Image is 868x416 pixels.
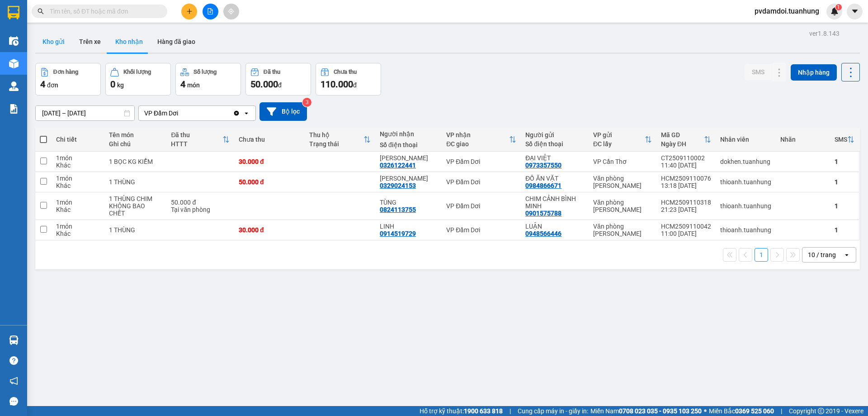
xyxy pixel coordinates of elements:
sup: 1 [835,4,842,10]
button: Kho gửi [35,31,72,53]
button: Hàng đã giao [150,31,203,53]
img: warehouse-icon [9,36,19,46]
div: ĐC lấy [593,140,645,148]
div: 50.000 đ [239,178,300,186]
div: Ngày ĐH [661,140,704,148]
div: VP Đầm Dơi [144,109,178,118]
span: caret-down [851,7,859,15]
svg: open [843,251,850,258]
div: 11:40 [DATE] [661,162,711,169]
div: HCM2509110042 [661,223,711,230]
th: Toggle SortBy [442,128,521,152]
div: Văn phòng [PERSON_NAME] [593,175,652,189]
div: Khác [56,182,100,189]
div: 1 THÙNG CHIM [109,195,162,202]
span: | [509,406,511,416]
div: 13:18 [DATE] [661,182,711,189]
div: 0948566446 [525,230,561,237]
div: 1 THÙNG [109,226,162,234]
button: Khối lượng0kg [105,63,171,96]
input: Selected VP Đầm Dơi. [179,109,180,118]
div: 0901575788 [525,210,561,217]
div: HTTT [171,140,222,148]
span: plus [186,8,193,14]
button: Kho nhận [108,31,150,53]
span: đơn [47,81,58,89]
div: DIỄM TRINH [380,175,437,182]
span: 0 [110,79,115,90]
div: Tên món [109,131,162,139]
th: Toggle SortBy [656,128,716,152]
button: plus [181,4,197,19]
div: 10 / trang [808,250,836,259]
span: 50.000 [250,79,278,90]
div: VP Đầm Dơi [446,178,516,186]
div: VP Cần Thơ [593,158,652,165]
button: aim [223,4,239,19]
span: Miền Bắc [709,406,774,416]
div: VP nhận [446,131,509,139]
div: Số điện thoại [380,141,437,148]
div: Khác [56,206,100,213]
span: đ [278,81,282,89]
div: Số lượng [193,69,217,75]
img: solution-icon [9,104,19,114]
svg: open [243,110,250,117]
div: Chưa thu [334,69,357,75]
span: Hỗ trợ kỹ thuật: [420,406,503,416]
div: ĐẠI VIỆT [525,154,584,162]
span: aim [228,8,234,14]
div: Số điện thoại [525,140,584,148]
span: ⚪️ [704,409,707,413]
div: Chưa thu [239,136,300,143]
div: Mã GD [661,131,704,139]
b: GỬI : VP Đầm Dơi [4,57,102,72]
span: Cung cấp máy in - giấy in: [518,406,588,416]
img: warehouse-icon [9,335,19,345]
div: Người gửi [525,131,584,139]
span: environment [52,22,59,29]
div: thioanh.tuanhung [720,226,771,234]
div: 0914519729 [380,230,416,237]
span: 1 [837,4,840,10]
div: 0326122441 [380,162,416,169]
div: Khác [56,162,100,169]
div: VP Đầm Dơi [446,158,516,165]
div: 1 BỌC KG KIỂM [109,158,162,165]
div: 21:23 [DATE] [661,206,711,213]
div: ver 1.8.143 [809,29,840,38]
th: Toggle SortBy [305,128,375,152]
div: Văn phòng [PERSON_NAME] [593,223,652,237]
div: VP Đầm Dơi [446,202,516,210]
div: Đã thu [171,131,222,139]
li: 85 [PERSON_NAME] [4,20,172,31]
button: Chưa thu110.000đ [316,63,381,96]
div: KHÔNG BAO CHẾT [109,202,162,217]
span: Miền Nam [590,406,702,416]
input: Tìm tên, số ĐT hoặc mã đơn [50,6,156,16]
div: HCM2509110076 [661,175,711,182]
div: 1 món [56,199,100,206]
div: Thu hộ [309,131,363,139]
th: Toggle SortBy [589,128,656,152]
span: file-add [207,8,213,14]
div: VP gửi [593,131,645,139]
span: notification [9,377,18,385]
div: Nhân viên [720,136,771,143]
img: logo-vxr [8,6,19,19]
strong: 0708 023 035 - 0935 103 250 [619,407,702,415]
span: pvdamdoi.tuanhung [747,5,826,17]
button: Số lượng4món [175,63,241,96]
div: TÙNG [380,199,437,206]
div: thioanh.tuanhung [720,202,771,210]
span: kg [117,81,124,89]
div: 1 [835,158,854,165]
span: phone [52,33,59,40]
div: ĐC giao [446,140,509,148]
div: Trạng thái [309,140,363,148]
button: SMS [745,64,772,80]
div: Đã thu [264,69,280,75]
div: Khác [56,230,100,237]
input: Select a date range. [36,106,134,120]
div: Chi tiết [56,136,100,143]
